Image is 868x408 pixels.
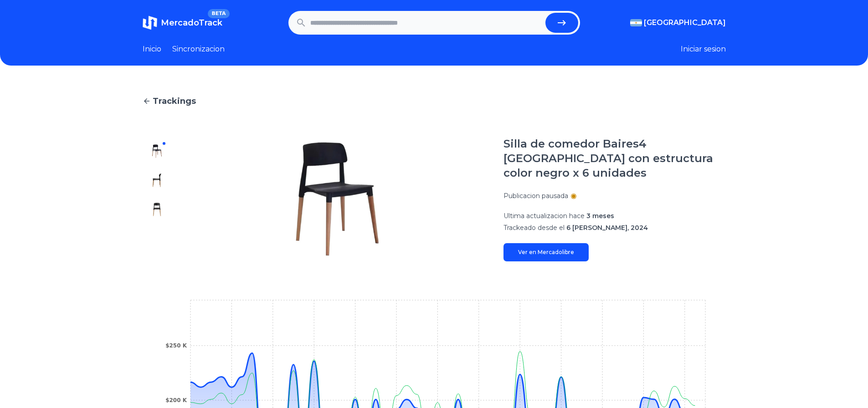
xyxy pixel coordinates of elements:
span: 6 [PERSON_NAME], 2024 [566,224,648,232]
p: Publicacion pausada [503,191,568,200]
img: Silla de comedor Baires4 Milán con estructura color negro x 6 unidades [150,202,164,217]
img: Silla de comedor Baires4 Milán con estructura color negro x 6 unidades [150,173,164,188]
img: Silla de comedor Baires4 Milán con estructura color negro x 6 unidades [190,137,485,261]
tspan: $250 K [165,342,187,349]
span: Trackings [153,95,196,107]
img: MercadoTrack [143,15,157,30]
button: [GEOGRAPHIC_DATA] [630,17,726,28]
img: Silla de comedor Baires4 Milán con estructura color negro x 6 unidades [150,144,164,158]
a: Sincronizacion [172,44,225,55]
a: Trackings [143,95,726,107]
tspan: $200 K [165,397,187,403]
span: Trackeado desde el [503,224,565,232]
span: 3 meses [586,212,614,220]
a: MercadoTrackBETA [143,15,222,30]
span: Ultima actualizacion hace [503,212,585,220]
a: Inicio [143,44,161,55]
span: [GEOGRAPHIC_DATA] [644,17,726,28]
span: BETA [208,9,229,18]
img: Argentina [630,19,642,26]
h1: Silla de comedor Baires4 [GEOGRAPHIC_DATA] con estructura color negro x 6 unidades [503,137,726,180]
a: Ver en Mercadolibre [503,243,589,261]
span: MercadoTrack [161,18,222,28]
button: Iniciar sesion [681,44,726,55]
